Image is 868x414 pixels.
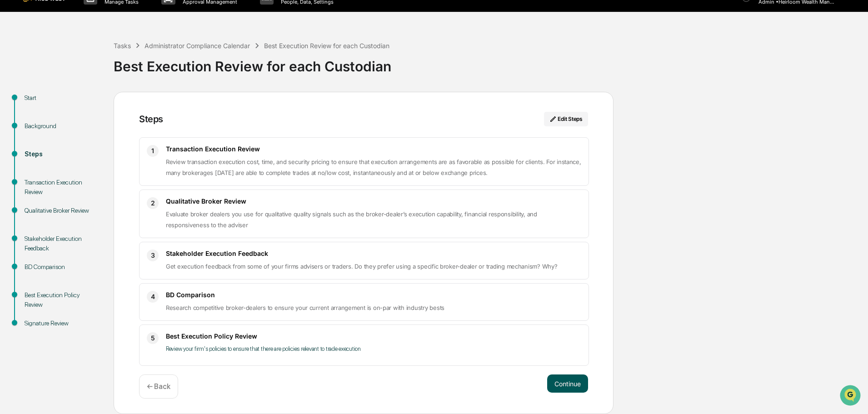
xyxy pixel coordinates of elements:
a: 🖐️Preclearance [5,111,62,127]
div: Steps [139,114,163,125]
div: Start new chat [31,70,149,79]
p: How can we help? [9,19,165,34]
div: Stakeholder Execution Feedback [25,234,99,253]
div: BD Comparison [25,262,99,272]
div: Background [25,121,99,131]
div: Transaction Execution Review [25,178,99,197]
span: Research competitive broker-dealers to ensure your current arrangement is on-par with industry bests [166,304,444,311]
div: 🖐️ [9,115,16,123]
span: Evaluate broker dealers you use for qualitative quality signals such as the broker-dealer’s execu... [166,210,537,229]
h3: Best Execution Policy Review [166,332,581,340]
h3: Transaction Execution Review [166,145,581,153]
h3: Qualitative Broker Review [166,197,581,205]
span: Review transaction execution cost, time, and security pricing to ensure that execution arrangemen... [166,158,581,176]
img: 1746055101610-c473b297-6a78-478c-a979-82029cc54cd1 [9,70,25,86]
span: 4 [151,291,155,302]
div: Administrator Compliance Calendar [145,42,250,50]
div: We're available if you need us! [31,79,115,86]
span: Get execution feedback from some of your firms advisers or traders. Do they prefer using a specif... [166,263,558,270]
div: Qualitative Broker Review [25,206,99,215]
button: Start new chat [155,72,165,83]
div: Start [25,93,99,103]
div: Tasks [114,42,131,50]
span: 2 [151,198,155,209]
div: Best Execution Review for each Custodian [114,51,863,75]
div: Signature Review [25,319,99,328]
div: Best Execution Review for each Custodian [264,42,389,50]
p: Review your firm's policies to ensure that there are policies relevant to trade execution [166,344,581,354]
a: 🗄️Attestations [62,111,116,127]
span: Pylon [90,154,110,161]
div: Best Execution Policy Review [25,290,99,309]
span: 5 [151,333,155,344]
a: 🔎Data Lookup [5,128,61,145]
span: Attestations [75,115,113,124]
div: 🗄️ [66,115,73,123]
div: Steps [25,150,99,159]
a: Powered byPylon [64,154,110,161]
iframe: Open customer support [839,384,863,409]
div: 🔎 [9,133,16,140]
span: Data Lookup [18,132,57,141]
h3: Stakeholder Execution Feedback [166,249,581,257]
button: Continue [547,374,588,393]
span: Preclearance [18,115,59,124]
button: Edit Steps [544,112,588,126]
h3: BD Comparison [166,291,581,299]
span: 1 [151,145,154,156]
span: 3 [151,250,155,261]
p: ← Back [147,382,170,391]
